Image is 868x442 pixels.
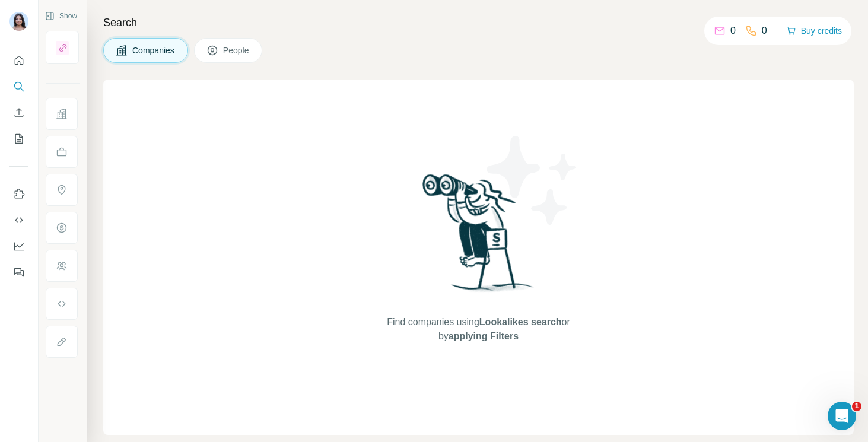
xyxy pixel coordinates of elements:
iframe: Intercom live chat [828,402,856,430]
button: Buy credits [787,23,842,39]
button: Enrich CSV [9,102,28,123]
span: applying Filters [449,331,519,341]
span: 1 [852,402,861,411]
span: Companies [132,44,176,56]
button: My lists [9,128,28,150]
img: Surfe Illustration - Stars [479,127,586,234]
span: People [223,44,250,56]
button: Quick start [9,50,28,71]
button: Show [37,7,85,25]
button: Feedback [9,262,28,283]
img: Surfe Illustration - Woman searching with binoculars [417,171,540,303]
p: 0 [762,24,767,38]
button: Use Surfe on LinkedIn [9,183,28,205]
h4: Search [103,14,854,31]
button: Use Surfe API [9,209,28,231]
img: Avatar [9,12,28,31]
span: Find companies using or by [383,315,573,344]
button: Dashboard [9,236,28,257]
span: Lookalikes search [479,317,562,327]
p: 0 [730,24,736,38]
button: Search [9,76,28,97]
